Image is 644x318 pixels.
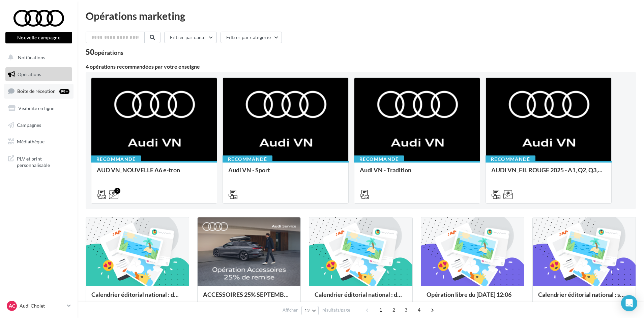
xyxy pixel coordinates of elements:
a: Campagnes [4,118,74,132]
span: 1 [375,305,386,315]
span: 3 [401,305,411,315]
div: AUD VN_NOUVELLE A6 e-tron [97,167,211,180]
div: ACCESSOIRES 25% SEPTEMBRE - AUDI SERVICE [203,291,295,305]
button: Notifications [4,50,71,65]
div: Recommandé [354,155,404,163]
div: Recommandé [91,155,141,163]
a: PLV et print personnalisable [4,151,74,171]
div: Recommandé [486,155,535,163]
span: 4 [414,305,425,315]
button: Nouvelle campagne [5,32,72,43]
span: Opérations [18,71,41,77]
p: Audi Cholet [20,303,64,309]
a: AC Audi Cholet [5,299,72,312]
div: Opération libre du [DATE] 12:06 [427,291,519,305]
a: Opérations [4,67,74,81]
div: Open Intercom Messenger [621,295,637,311]
span: Visibilité en ligne [18,105,54,111]
div: AUDI VN_FIL ROUGE 2025 - A1, Q2, Q3, Q5 et Q4 e-tron [491,167,606,180]
span: Afficher [283,307,298,313]
span: Médiathèque [17,139,45,144]
span: Notifications [18,55,45,60]
span: AC [9,303,15,309]
div: Calendrier éditorial national : du 02.09 au 09.09 [315,291,407,305]
span: résultats/page [322,307,350,313]
button: Filtrer par canal [164,32,217,43]
span: PLV et print personnalisable [17,154,69,169]
div: 50 [86,48,123,56]
a: Médiathèque [4,135,74,149]
span: Boîte de réception [17,88,56,94]
div: 4 opérations recommandées par votre enseigne [86,64,636,69]
div: 2 [114,188,120,194]
div: Opérations marketing [86,11,636,21]
div: Calendrier éditorial national : du 02.09 au 09.09 [91,291,183,305]
button: 12 [301,306,319,315]
span: 12 [304,308,310,313]
a: Visibilité en ligne [4,101,74,115]
span: 2 [388,305,399,315]
div: 99+ [59,89,69,94]
div: Calendrier éditorial national : semaine du 25.08 au 31.08 [538,291,630,305]
div: opérations [94,49,123,56]
span: Campagnes [17,122,41,128]
a: Boîte de réception99+ [4,84,74,98]
button: Filtrer par catégorie [221,32,282,43]
div: Audi VN - Sport [228,167,343,180]
div: Recommandé [223,155,272,163]
div: Audi VN - Tradition [360,167,474,180]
